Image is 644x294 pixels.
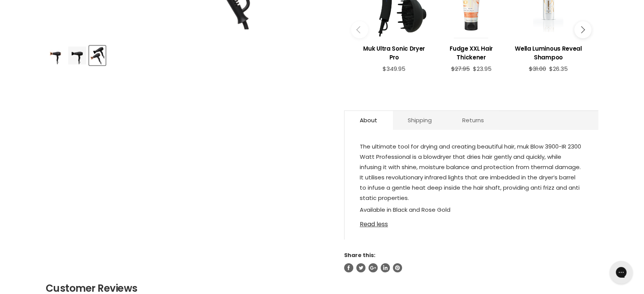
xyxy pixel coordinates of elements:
span: $31.00 [529,65,546,73]
span: $23.95 [473,65,491,73]
div: Product thumbnails [45,43,332,65]
a: View product:Wella Luminous Reveal Shampoo [514,38,583,66]
h3: Wella Luminous Reveal Shampoo [514,44,583,62]
p: The ultimate tool for drying and creating beautiful hair, muk Blow 3900-IR 2300 Watt Professional... [360,141,583,205]
aside: Share this: [344,252,598,272]
button: MUK Blow Hair Dryer 3900IR [89,46,106,65]
iframe: Gorgias live chat messenger [606,258,636,286]
p: Available in Black and Rose Gold [360,205,583,216]
button: MUK Blow Hair Dryer 3900IR [46,46,65,65]
a: Returns [447,111,499,129]
a: View product:Muk Ultra Sonic Dryer Pro [359,38,429,66]
h3: Fudge XXL Hair Thickener [436,44,506,62]
img: MUK Blow Hair Dryer 3900IR [68,46,86,64]
a: Read less [360,216,583,228]
span: $349.95 [383,65,405,73]
a: View product:Fudge XXL Hair Thickener [436,38,506,66]
button: MUK Blow Hair Dryer 3900IR [67,46,87,65]
span: $27.95 [451,65,469,73]
a: Shipping [392,111,447,129]
img: MUK Blow Hair Dryer 3900IR [46,46,64,64]
img: MUK Blow Hair Dryer 3900IR [90,46,105,64]
h3: Muk Ultra Sonic Dryer Pro [359,44,429,62]
span: $26.35 [549,65,568,73]
span: Share this: [344,251,375,259]
a: About [344,111,392,129]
